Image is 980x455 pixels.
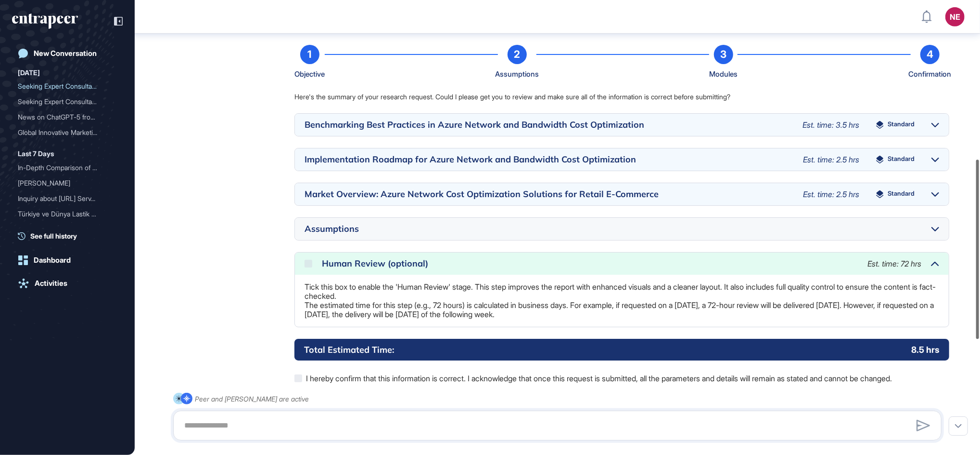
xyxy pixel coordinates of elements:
div: Türkiye ve Dünya Lastik Sektörü: Sektör Büyüklüğü, İş Modelleri, Rakipler ve Mobilite Şirketlerin... [18,222,117,237]
a: Activities [12,274,123,293]
div: Dashboard [34,256,71,265]
span: Standard [888,156,915,163]
div: Inquiry about [URL] Serv... [18,191,109,206]
div: 4 [920,45,940,64]
div: Türkiye ve Dünya Lastik S... [18,206,109,222]
div: Global Innovative Marketing Activities in Corporate Companies with a Focus on AI and Insurance [18,125,117,140]
div: In-Depth Comparison of Redis Vector Database for LLM Operations: Advantages and Disadvantages vs ... [18,160,117,175]
div: In-Depth Comparison of Re... [18,160,109,175]
span: Est. time: 2.5 hrs [803,189,859,199]
div: Seeking Expert Consultanc... [18,79,109,94]
span: Est. time: 72 hrs [867,259,921,268]
p: Tick this box to enable the 'Human Review' stage. This step improves the report with enhanced vis... [305,282,939,319]
div: Seeking Expert Consultanc... [18,94,109,109]
div: Assumptions [305,225,922,233]
a: New Conversation [12,44,123,63]
div: News on ChatGPT-5 from the Last Two Weeks [18,109,117,125]
div: Inquiry about H2O.ai Services [18,191,117,206]
div: Implementation Roadmap for Azure Network and Bandwidth Cost Optimization [305,155,793,164]
div: 1 [300,45,319,64]
div: Global Innovative Marketi... [18,125,109,140]
span: Est. time: 2.5 hrs [803,155,859,164]
span: Standard [888,121,915,129]
div: Peer and [PERSON_NAME] are active [195,393,309,405]
div: Benchmarking Best Practices in Azure Network and Bandwidth Cost Optimization [305,120,793,129]
span: Standard [888,190,915,198]
a: Dashboard [12,251,123,270]
div: Türkiye ve Dünya Lastik S... [18,222,109,237]
div: Last 7 Days [18,148,54,160]
div: Market Overview: Azure Network Cost Optimization Solutions for Retail E-Commerce [305,190,793,199]
span: Est. time: 3.5 hrs [802,120,859,130]
div: [PERSON_NAME] [18,175,109,191]
label: I hereby confirm that this information is correct. I acknowledge that once this request is submit... [294,372,949,385]
div: Modules [709,68,738,80]
div: Assumptions [495,68,539,80]
div: Human Review (optional) [322,259,858,268]
h6: Total Estimated Time: [304,344,394,356]
div: entrapeer-logo [12,13,78,29]
div: Curie [18,175,117,191]
div: News on ChatGPT-5 from th... [18,109,109,125]
span: See full history [30,231,77,241]
div: Türkiye ve Dünya Lastik Sektörü Büyüklüğü ve İş Modelleri [18,206,117,222]
div: Seeking Expert Consultancy for Azure Cloud Cost Optimization Focused on Network and Bandwidth Usage [18,94,117,109]
div: Seeking Expert Consultancy for Azure Cloud Cost Optimization and Network Usage Analysis [18,79,117,94]
div: Confirmation [909,68,952,80]
a: See full history [18,231,123,241]
button: NE [945,7,965,27]
div: Activities [35,279,67,288]
p: 8.5 hrs [911,344,940,356]
div: 3 [714,45,733,64]
div: 2 [508,45,527,64]
p: Here's the summary of your research request. Could I please get you to review and make sure all o... [294,92,949,102]
div: [DATE] [18,67,40,79]
div: New Conversation [34,49,97,58]
div: Objective [294,68,325,80]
